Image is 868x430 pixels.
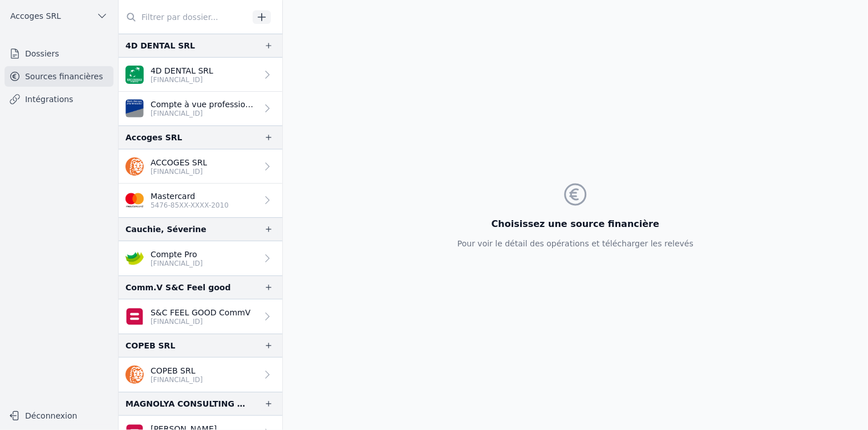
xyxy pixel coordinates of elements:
div: Accoges SRL [125,131,182,144]
p: COPEB SRL [151,365,203,376]
p: Mastercard [151,190,229,202]
a: Compte à vue professionnel [FINANCIAL_ID] [119,92,282,125]
p: 4D DENTAL SRL [151,65,213,76]
img: crelan.png [125,249,144,267]
span: Accoges SRL [10,10,61,22]
img: VAN_BREDA_JVBABE22XXX.png [125,99,144,117]
p: S&C FEEL GOOD CommV [151,307,250,318]
a: S&C FEEL GOOD CommV [FINANCIAL_ID] [119,299,282,334]
img: BNP_BE_BUSINESS_GEBABEBB.png [125,66,144,84]
img: ing.png [125,366,144,384]
a: Compte Pro [FINANCIAL_ID] [119,241,282,275]
p: ACCOGES SRL [151,157,207,168]
p: [FINANCIAL_ID] [151,167,207,176]
img: ing.png [125,157,144,176]
p: [FINANCIAL_ID] [151,75,213,84]
div: Comm.V S&C Feel good [125,281,230,294]
p: Compte Pro [151,249,203,260]
p: Pour voir le détail des opérations et télécharger les relevés [457,238,693,249]
img: imageedit_2_6530439554.png [125,191,144,209]
div: COPEB SRL [125,339,175,352]
a: COPEB SRL [FINANCIAL_ID] [119,358,282,392]
p: Compte à vue professionnel [151,99,257,110]
a: Intégrations [5,89,113,109]
p: [FINANCIAL_ID] [151,259,203,268]
button: Accoges SRL [5,7,113,25]
button: Déconnexion [5,407,113,425]
a: Dossiers [5,43,113,64]
input: Filtrer par dossier... [119,7,249,27]
p: 5476-85XX-XXXX-2010 [151,201,229,210]
div: 4D DENTAL SRL [125,39,195,52]
div: MAGNOLYA CONSULTING SRL [125,397,246,411]
h3: Choisissez une source financière [457,217,693,231]
p: [FINANCIAL_ID] [151,317,250,326]
a: 4D DENTAL SRL [FINANCIAL_ID] [119,58,282,92]
div: Cauchie, Séverine [125,222,206,236]
p: [FINANCIAL_ID] [151,375,203,384]
p: [FINANCIAL_ID] [151,109,257,118]
img: belfius-1.png [125,307,144,326]
a: Sources financières [5,66,113,87]
a: ACCOGES SRL [FINANCIAL_ID] [119,149,282,184]
a: Mastercard 5476-85XX-XXXX-2010 [119,184,282,217]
